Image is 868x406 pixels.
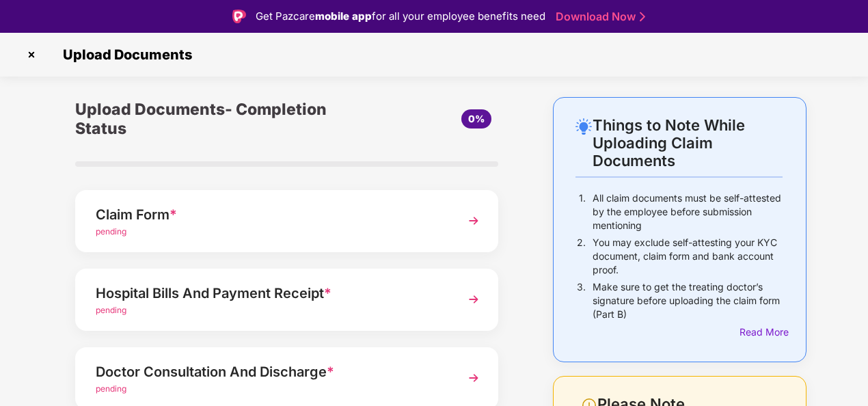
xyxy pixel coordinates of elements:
a: Download Now [556,10,641,24]
div: Doctor Consultation And Discharge [96,361,446,383]
img: svg+xml;base64,PHN2ZyBpZD0iTmV4dCIgeG1sbnM9Imh0dHA6Ly93d3cudzMub3JnLzIwMDAvc3ZnIiB3aWR0aD0iMzYiIG... [461,366,486,390]
div: Hospital Bills And Payment Receipt [96,282,446,304]
p: All claim documents must be self-attested by the employee before submission mentioning [593,191,783,232]
img: Stroke [640,10,645,24]
img: svg+xml;base64,PHN2ZyBpZD0iTmV4dCIgeG1sbnM9Imh0dHA6Ly93d3cudzMub3JnLzIwMDAvc3ZnIiB3aWR0aD0iMzYiIG... [461,287,486,312]
span: 0% [468,113,485,124]
span: pending [96,305,126,315]
p: 2. [577,236,586,277]
div: Claim Form [96,204,446,226]
div: Things to Note While Uploading Claim Documents [593,116,783,170]
img: Logo [232,10,246,23]
img: svg+xml;base64,PHN2ZyBpZD0iTmV4dCIgeG1sbnM9Imh0dHA6Ly93d3cudzMub3JnLzIwMDAvc3ZnIiB3aWR0aD0iMzYiIG... [461,208,486,233]
p: 3. [577,280,586,321]
p: Make sure to get the treating doctor’s signature before uploading the claim form (Part B) [593,280,783,321]
p: You may exclude self-attesting your KYC document, claim form and bank account proof. [593,236,783,277]
span: pending [96,226,126,236]
div: Get Pazcare for all your employee benefits need [256,8,545,25]
div: Read More [740,325,783,340]
img: svg+xml;base64,PHN2ZyBpZD0iQ3Jvc3MtMzJ4MzIiIHhtbG5zPSJodHRwOi8vd3d3LnczLm9yZy8yMDAwL3N2ZyIgd2lkdG... [21,44,42,66]
img: svg+xml;base64,PHN2ZyB4bWxucz0iaHR0cDovL3d3dy53My5vcmcvMjAwMC9zdmciIHdpZHRoPSIyNC4wOTMiIGhlaWdodD... [575,118,592,135]
span: Upload Documents [49,46,199,63]
p: 1. [579,191,586,232]
div: Upload Documents- Completion Status [75,97,357,141]
span: pending [96,383,126,394]
strong: mobile app [315,10,372,23]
